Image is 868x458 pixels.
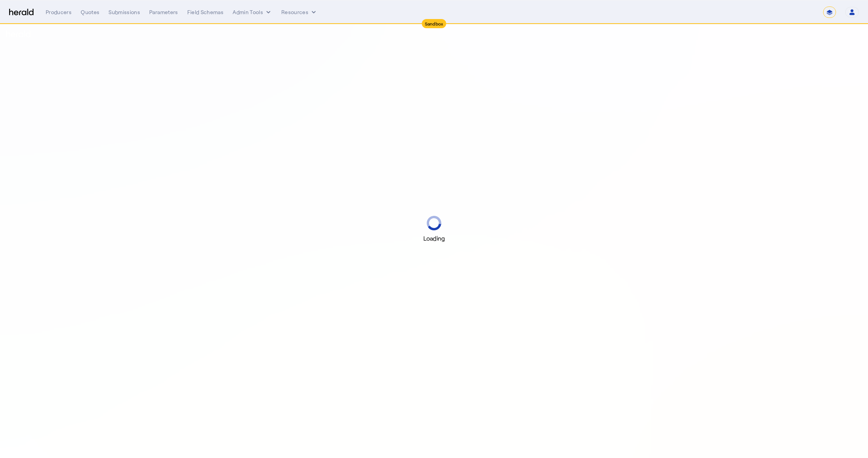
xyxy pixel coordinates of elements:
div: Field Schemas [187,8,224,16]
img: Herald Logo [9,9,34,16]
div: Submissions [108,8,140,16]
div: Sandbox [422,19,447,28]
div: Producers [46,8,72,16]
div: Quotes [81,8,99,16]
div: Parameters [149,8,178,16]
button: internal dropdown menu [233,8,272,16]
button: Resources dropdown menu [281,8,318,16]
